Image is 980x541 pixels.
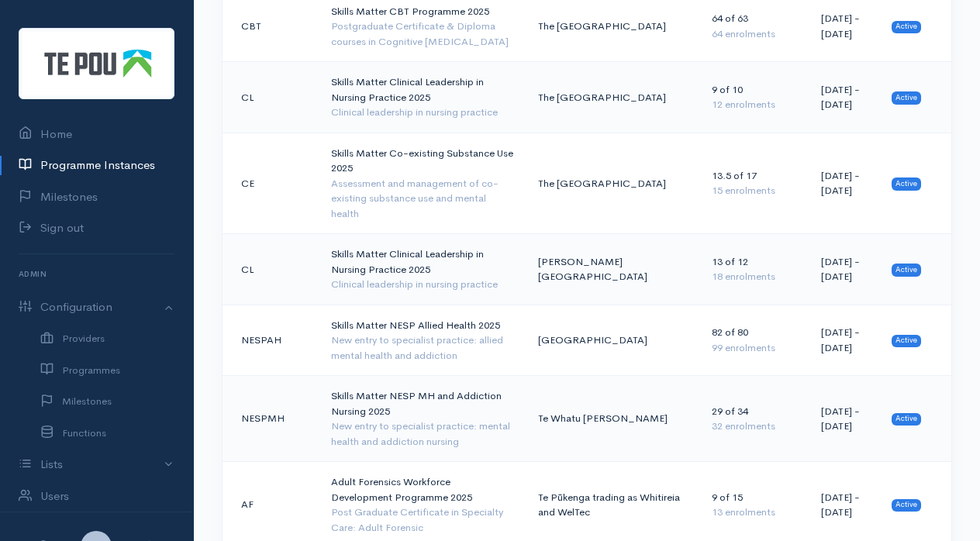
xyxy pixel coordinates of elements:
[19,264,174,284] h6: Admin
[809,305,879,376] td: [DATE] - [DATE]
[319,234,526,305] td: Skills Matter Clinical Leadership in Nursing Practice 2025
[892,413,921,426] span: Active
[712,340,796,356] div: 99 enrolments
[526,133,699,234] td: The [GEOGRAPHIC_DATA]
[223,133,319,234] td: CE
[699,62,809,133] td: 9 of 10
[331,176,513,222] div: Assessment and management of co-existing substance use and mental health
[699,133,809,234] td: 13.5 of 17
[526,305,699,376] td: [GEOGRAPHIC_DATA]
[319,133,526,234] td: Skills Matter Co-existing Substance Use 2025
[809,234,879,305] td: [DATE] - [DATE]
[526,376,699,462] td: Te Whatu [PERSON_NAME]
[699,376,809,462] td: 29 of 34
[892,264,921,276] span: Active
[526,62,699,133] td: The [GEOGRAPHIC_DATA]
[331,505,513,535] div: Post Graduate Certificate in Specialty Care: Adult Forensic
[331,277,513,292] div: Clinical leadership in nursing practice
[319,376,526,462] td: Skills Matter NESP MH and Addiction Nursing 2025
[19,28,174,99] img: Te Pou
[526,234,699,305] td: [PERSON_NAME][GEOGRAPHIC_DATA]
[712,97,796,112] div: 12 enrolments
[809,133,879,234] td: [DATE] - [DATE]
[712,183,796,198] div: 15 enrolments
[892,335,921,347] span: Active
[331,333,513,363] div: New entry to specialist practice: allied mental health and addiction
[223,376,319,462] td: NESPMH
[712,505,796,520] div: 13 enrolments
[223,305,319,376] td: NESPAH
[699,305,809,376] td: 82 of 80
[331,105,513,120] div: Clinical leadership in nursing practice
[331,419,513,449] div: New entry to specialist practice: mental health and addiction nursing
[223,62,319,133] td: CL
[892,21,921,33] span: Active
[892,499,921,512] span: Active
[331,19,513,49] div: Postgraduate Certificate & Diploma courses in Cognitive [MEDICAL_DATA]
[319,62,526,133] td: Skills Matter Clinical Leadership in Nursing Practice 2025
[223,234,319,305] td: CL
[809,376,879,462] td: [DATE] - [DATE]
[712,269,796,284] div: 18 enrolments
[712,419,796,434] div: 32 enrolments
[809,62,879,133] td: [DATE] - [DATE]
[319,305,526,376] td: Skills Matter NESP Allied Health 2025
[712,26,796,42] div: 64 enrolments
[699,234,809,305] td: 13 of 12
[892,91,921,104] span: Active
[892,177,921,190] span: Active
